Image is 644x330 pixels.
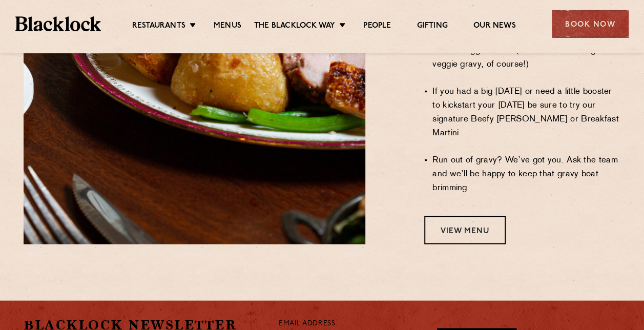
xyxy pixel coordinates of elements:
img: BL_Textured_Logo-footer-cropped.svg [15,16,101,31]
a: Gifting [417,21,447,32]
a: Menus [214,21,241,32]
a: View Menu [424,216,506,244]
a: People [363,21,391,32]
a: Restaurants [132,21,185,32]
label: Email Address [279,318,335,329]
a: Our News [473,21,516,32]
li: If you had a big [DATE] or need a little booster to kickstart your [DATE] be sure to try our sign... [432,85,620,140]
div: Book Now [552,10,629,38]
a: The Blacklock Way [254,21,335,32]
li: Run out of gravy? We’ve got you. Ask the team and we’ll be happy to keep that gravy boat brimming [432,153,620,195]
